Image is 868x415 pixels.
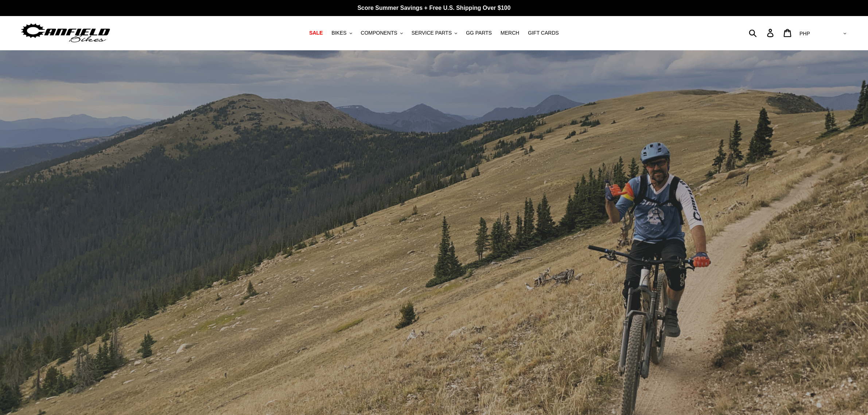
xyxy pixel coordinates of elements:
[524,28,563,38] a: GIFT CARDS
[328,28,355,38] button: BIKES
[305,28,326,38] a: SALE
[20,22,111,44] img: Canfield Bikes
[331,30,346,36] span: BIKES
[357,28,406,38] button: COMPONENTS
[408,28,461,38] button: SERVICE PARTS
[528,30,559,36] span: GIFT CARDS
[501,30,519,36] span: MERCH
[497,28,523,38] a: MERCH
[412,30,452,36] span: SERVICE PARTS
[309,30,323,36] span: SALE
[466,30,492,36] span: GG PARTS
[462,28,495,38] a: GG PARTS
[753,25,771,41] input: Search
[361,30,397,36] span: COMPONENTS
